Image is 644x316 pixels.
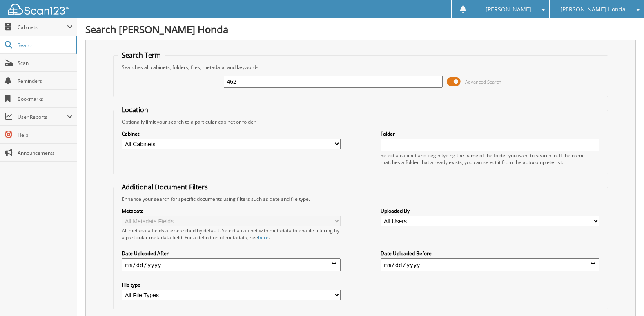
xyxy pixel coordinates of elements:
[118,182,212,191] legend: Additional Document Filters
[381,207,599,214] label: Uploaded By
[258,234,269,241] a: here
[18,149,73,156] span: Announcements
[465,79,501,85] span: Advanced Search
[118,51,165,60] legend: Search Term
[122,207,340,214] label: Metadata
[603,277,644,316] iframe: Chat Widget
[18,60,73,67] span: Scan
[118,105,152,114] legend: Location
[486,7,531,12] span: [PERSON_NAME]
[18,113,67,120] span: User Reports
[18,131,73,138] span: Help
[18,78,73,85] span: Reminders
[381,258,599,271] input: end
[85,22,636,36] h1: Search [PERSON_NAME] Honda
[118,118,603,125] div: Optionally limit your search to a particular cabinet or folder
[118,64,603,71] div: Searches all cabinets, folders, files, metadata, and keywords
[381,152,599,166] div: Select a cabinet and begin typing the name of the folder you want to search in. If the name match...
[18,24,67,31] span: Cabinets
[122,227,340,241] div: All metadata fields are searched by default. Select a cabinet with metadata to enable filtering b...
[122,281,340,288] label: File type
[118,196,603,203] div: Enhance your search for specific documents using filters such as date and file type.
[381,250,599,257] label: Date Uploaded Before
[122,258,340,271] input: start
[122,250,340,257] label: Date Uploaded After
[381,130,599,137] label: Folder
[560,7,626,12] span: [PERSON_NAME] Honda
[122,130,340,137] label: Cabinet
[18,42,71,49] span: Search
[18,96,73,102] span: Bookmarks
[8,4,69,15] img: scan123-logo-white.svg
